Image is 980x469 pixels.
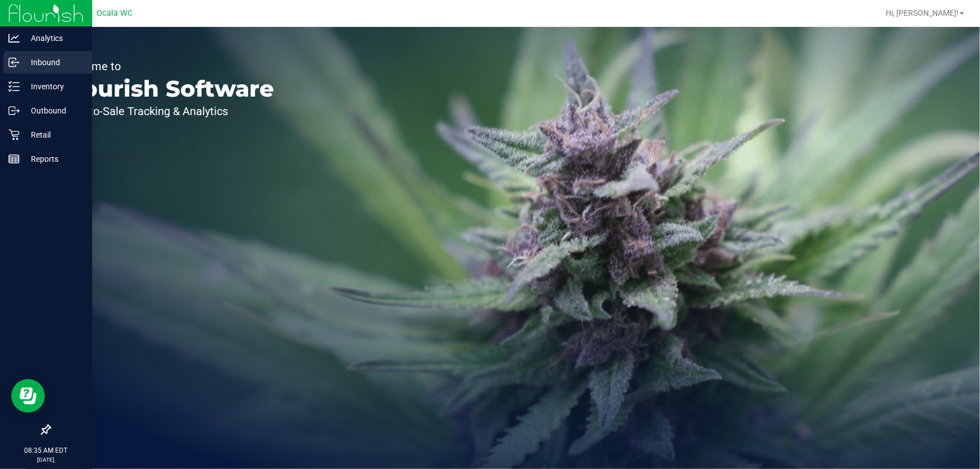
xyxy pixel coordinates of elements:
[61,78,274,100] p: Flourish Software
[8,153,20,165] inline-svg: Reports
[97,8,133,18] span: Ocala WC
[8,57,20,68] inline-svg: Inbound
[61,61,274,72] p: Welcome to
[8,105,20,116] inline-svg: Outbound
[61,106,274,117] p: Seed-to-Sale Tracking & Analytics
[8,81,20,92] inline-svg: Inventory
[20,31,87,45] p: Analytics
[20,104,87,117] p: Outbound
[5,456,87,464] p: [DATE]
[20,56,87,69] p: Inbound
[11,379,45,413] iframe: Resource center
[20,80,87,93] p: Inventory
[8,129,20,140] inline-svg: Retail
[886,8,959,17] span: Hi, [PERSON_NAME]!
[20,152,87,166] p: Reports
[20,128,87,142] p: Retail
[5,445,87,456] p: 08:35 AM EDT
[8,33,20,44] inline-svg: Analytics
